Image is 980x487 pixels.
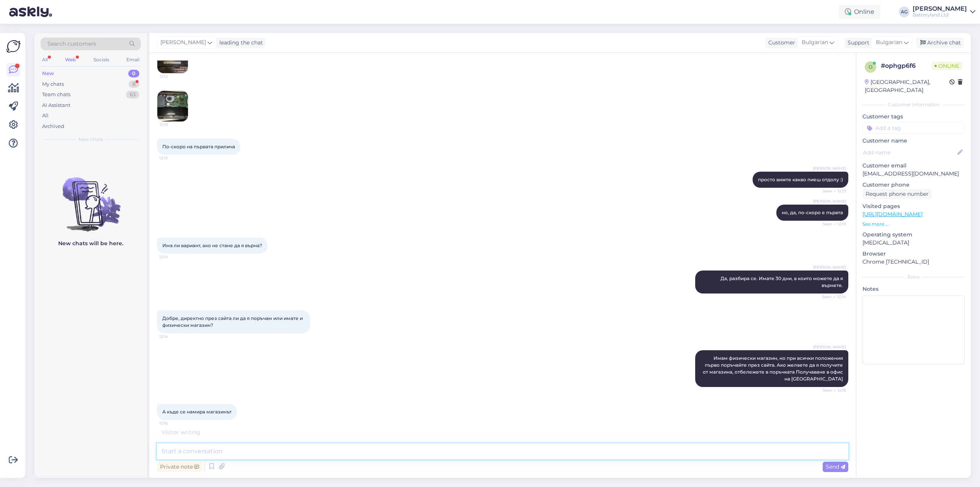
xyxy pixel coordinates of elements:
[64,55,77,65] div: Web
[844,39,869,47] div: Support
[58,239,123,248] p: New chats will be here.
[42,91,70,98] div: Team chats
[159,420,188,426] span: 12:16
[826,463,845,470] span: Send
[216,39,263,47] div: leading the chat
[913,6,967,12] div: [PERSON_NAME]
[931,62,962,70] span: Online
[160,74,188,79] span: 12:12
[813,344,846,350] span: [PERSON_NAME]
[862,137,965,145] p: Customer name
[862,181,965,189] p: Customer phone
[869,64,872,70] span: o
[899,7,910,17] div: AG
[125,55,141,65] div: Email
[703,355,844,382] span: Имам физически магазин, но при всички положения първо поръчайте през сайта. Ако желаете да я полу...
[782,210,843,215] span: но, да, по-скоро е първта
[162,315,304,328] span: Добре, директно през сайта ли да я поръчам или имате и физически магазин?
[129,80,139,88] div: 8
[862,189,932,199] div: Request phone number
[862,221,965,228] p: See more ...
[862,250,965,258] p: Browser
[862,258,965,266] p: Chrome [TECHNICAL_ID]
[916,38,964,48] div: Archive chat
[157,462,202,472] div: Private note
[817,188,846,194] span: Seen ✓ 12:13
[47,40,96,48] span: Search customers
[881,61,931,71] div: # ophgp6f6
[913,12,967,18] div: Batteryland Ltd
[128,70,139,77] div: 0
[813,264,846,270] span: [PERSON_NAME]
[34,164,147,233] img: No chats
[862,274,965,280] div: Extra
[157,428,848,436] div: Visitor writing
[876,38,902,47] span: Bulgarian
[862,170,965,178] p: [EMAIL_ADDRESS][DOMAIN_NAME]
[162,409,232,415] span: А къде се намира магазинът
[913,6,975,18] a: [PERSON_NAME]Batteryland Ltd
[157,91,188,121] img: Attachment
[92,55,111,65] div: Socials
[42,112,49,120] div: All
[817,221,846,227] span: Seen ✓ 12:13
[6,39,21,54] img: Askly Logo
[862,122,965,134] input: Add a tag
[126,91,139,98] div: 63
[802,38,828,47] span: Bulgarian
[862,211,923,218] a: [URL][DOMAIN_NAME]
[862,101,965,108] div: Customer information
[159,334,188,339] span: 12:14
[42,102,70,109] div: AI Assistant
[78,136,103,143] span: New chats
[41,55,49,65] div: All
[817,387,846,393] span: Seen ✓ 12:15
[200,429,201,436] span: .
[862,162,965,170] p: Customer email
[839,5,880,19] div: Online
[160,122,188,128] span: 12:13
[162,144,235,149] span: По-скоро на първата прилича
[42,80,64,88] div: My chats
[159,155,188,161] span: 12:13
[42,70,54,77] div: New
[862,202,965,210] p: Visited pages
[817,294,846,300] span: Seen ✓ 12:14
[865,78,949,94] div: [GEOGRAPHIC_DATA], [GEOGRAPHIC_DATA]
[813,166,846,171] span: [PERSON_NAME]
[813,198,846,204] span: [PERSON_NAME]
[720,275,844,288] span: Да, разбира се. Имате 30 дни, в които можете да я върнете.
[862,113,965,121] p: Customer tags
[162,243,262,248] span: Има ли вариант, ако не стане да я върна?
[42,123,64,130] div: Archived
[863,148,956,157] input: Add name
[862,231,965,239] p: Operating system
[862,285,965,293] p: Notes
[160,38,206,47] span: [PERSON_NAME]
[758,177,843,182] span: просто вижте какво пиеш отдолу :)
[862,239,965,247] p: [MEDICAL_DATA]
[765,39,795,47] div: Customer
[159,254,188,260] span: 12:14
